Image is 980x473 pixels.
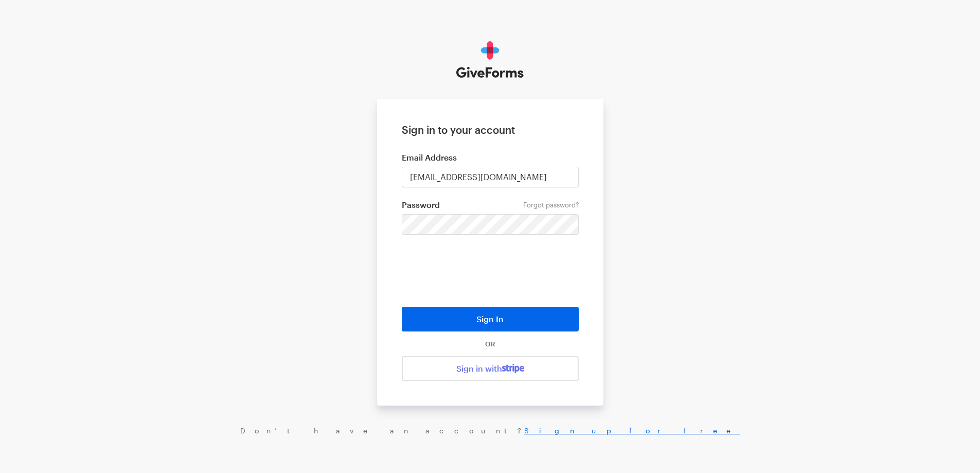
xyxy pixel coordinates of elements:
a: Forgot password? [523,201,579,209]
div: Don’t have an account? [10,426,970,435]
label: Password [402,200,579,210]
iframe: reCAPTCHA [412,250,568,290]
h1: Sign in to your account [402,124,579,136]
span: OR [483,340,497,348]
img: stripe-07469f1003232ad58a8838275b02f7af1ac9ba95304e10fa954b414cd571f63b.svg [502,364,524,373]
a: Sign in with [402,356,579,381]
label: Email Address [402,152,579,163]
a: Sign up for free [524,426,740,435]
img: GiveForms [456,41,524,78]
button: Sign In [402,307,579,331]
